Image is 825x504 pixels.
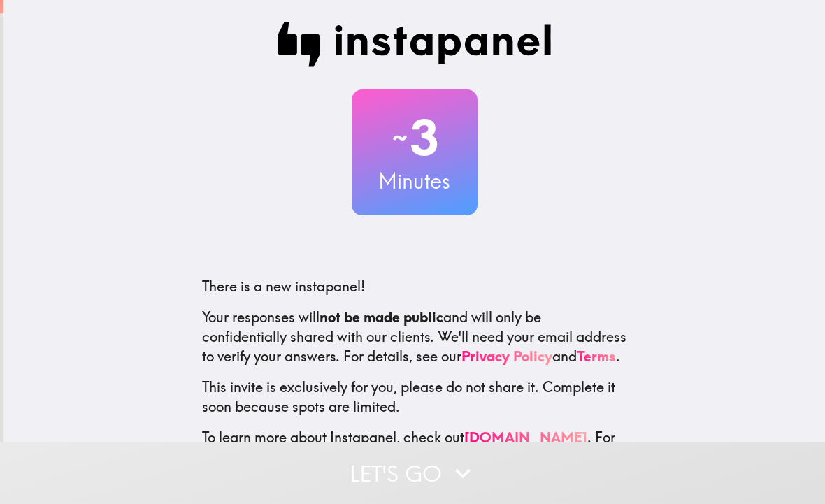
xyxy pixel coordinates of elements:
a: [DOMAIN_NAME] [464,429,587,446]
a: Terms [577,347,616,365]
b: not be made public [320,308,443,326]
span: ~ [390,117,410,159]
img: Instapanel [278,22,552,67]
span: There is a new instapanel! [202,278,365,295]
a: Privacy Policy [461,347,552,365]
p: Your responses will and will only be confidentially shared with our clients. We'll need your emai... [202,308,627,366]
p: To learn more about Instapanel, check out . For questions or help, email us at . [202,428,627,487]
h3: Minutes [352,166,478,196]
p: This invite is exclusively for you, please do not share it. Complete it soon because spots are li... [202,377,627,417]
h2: 3 [352,109,478,166]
